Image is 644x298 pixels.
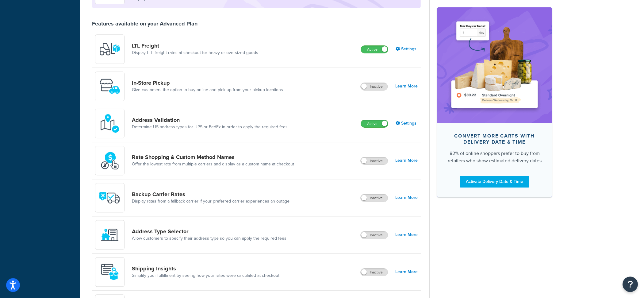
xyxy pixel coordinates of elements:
[132,161,294,167] a: Offer the lowest rate from multiple carriers and display as a custom name at checkout
[132,228,286,235] a: Address Type Selector
[395,193,418,202] a: Learn More
[132,79,283,86] a: In-Store Pickup
[132,50,258,56] a: Display LTL freight rates at checkout for heavy or oversized goods
[361,120,388,127] label: Active
[99,113,121,134] img: kIG8fy0lQAAAABJRU5ErkJggg==
[132,273,279,279] a: Simplify your fulfillment by seeing how your rates were calculated at checkout
[132,87,283,93] a: Give customers the option to buy online and pick up from your pickup locations
[132,117,288,123] a: Address Validation
[132,235,286,242] a: Allow customers to specify their address type so you can apply the required fees
[395,268,418,276] a: Learn More
[460,176,529,187] a: Activate Delivery Date & Time
[361,83,388,90] label: Inactive
[396,119,418,128] a: Settings
[361,46,388,53] label: Active
[395,156,418,165] a: Learn More
[99,75,121,97] img: wfgcfpwTIucLEAAAAASUVORK5CYII=
[395,82,418,91] a: Learn More
[99,150,121,171] img: icon-duo-feat-rate-shopping-ecdd8bed.png
[132,198,289,204] a: Display rates from a fallback carrier if your preferred carrier experiences an outage
[396,45,418,53] a: Settings
[132,191,289,198] a: Backup Carrier Rates
[361,194,388,202] label: Inactive
[447,149,542,164] div: 82% of online shoppers prefer to buy from retailers who show estimated delivery dates
[623,277,638,292] button: Open Resource Center
[99,38,121,60] img: y79ZsPf0fXUFUhFXDzUgf+ktZg5F2+ohG75+v3d2s1D9TjoU8PiyCIluIjV41seZevKCRuEjTPPOKHJsQcmKCXGdfprl3L4q7...
[99,187,121,208] img: icon-duo-feat-backup-carrier-4420b188.png
[395,230,418,239] a: Learn More
[99,224,121,246] img: wNXZ4XiVfOSSwAAAABJRU5ErkJggg==
[361,157,388,164] label: Inactive
[447,133,542,145] div: Convert more carts with delivery date & time
[132,154,294,161] a: Rate Shopping & Custom Method Names
[132,42,258,49] a: LTL Freight
[132,124,288,130] a: Determine US address types for UPS or FedEx in order to apply the required fees
[446,17,543,114] img: feature-image-ddt-36eae7f7280da8017bfb280eaccd9c446f90b1fe08728e4019434db127062ab4.png
[92,20,197,27] div: Features available on your Advanced Plan
[132,265,279,272] a: Shipping Insights
[99,261,121,283] img: Acw9rhKYsOEjAAAAAElFTkSuQmCC
[361,231,388,239] label: Inactive
[361,269,388,276] label: Inactive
